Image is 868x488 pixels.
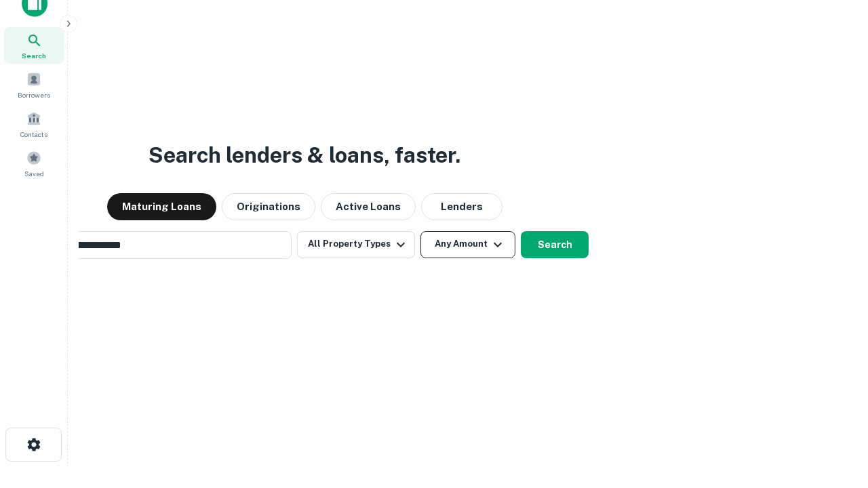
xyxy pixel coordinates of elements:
button: Originations [222,193,315,220]
button: All Property Types [297,231,415,258]
a: Search [4,27,64,64]
span: Saved [24,168,44,179]
a: Borrowers [4,66,64,103]
iframe: Chat Widget [800,380,868,445]
button: Any Amount [420,231,515,258]
a: Contacts [4,106,64,142]
button: Maturing Loans [107,193,216,220]
span: Search [22,50,46,61]
span: Borrowers [18,89,50,100]
a: Saved [4,145,64,182]
button: Active Loans [321,193,416,220]
h3: Search lenders & loans, faster. [149,139,460,171]
button: Lenders [421,193,502,220]
span: Contacts [20,129,47,140]
button: Search [521,231,589,258]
